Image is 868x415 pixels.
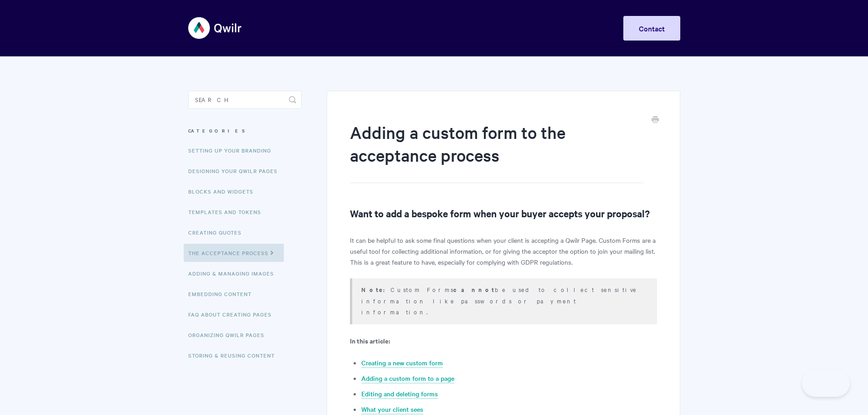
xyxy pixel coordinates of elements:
[361,389,438,399] a: Editing and deleting forms
[188,91,302,109] input: Search
[350,336,390,345] strong: In this article:
[361,405,423,415] a: What your client sees
[361,284,645,317] p: Custom Forms be used to collect sensitive information like passwords or payment information.
[350,235,657,267] p: It can be helpful to ask some final questions when your client is accepting a Qwilr Page. Custom ...
[652,115,659,125] a: Print this Article
[361,285,390,294] strong: Note:
[188,123,302,139] h3: Categories
[453,285,495,294] strong: cannot
[188,11,242,45] img: Qwilr Help Center
[350,206,657,220] h2: Want to add a bespoke form when your buyer accepts your proposal?
[188,203,268,221] a: Templates and Tokens
[188,285,258,303] a: Embedding Content
[188,264,281,282] a: Adding & Managing Images
[188,162,284,180] a: Designing Your Qwilr Pages
[361,374,454,384] a: Adding a custom form to a page
[188,223,248,241] a: Creating Quotes
[188,305,278,323] a: FAQ About Creating Pages
[623,16,680,41] a: Contact
[188,326,271,344] a: Organizing Qwilr Pages
[802,369,850,397] iframe: Toggle Customer Support
[361,358,443,368] a: Creating a new custom form
[184,244,284,262] a: The Acceptance Process
[188,141,278,159] a: Setting up your Branding
[188,182,260,200] a: Blocks and Widgets
[188,346,282,364] a: Storing & Reusing Content
[350,121,643,183] h1: Adding a custom form to the acceptance process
